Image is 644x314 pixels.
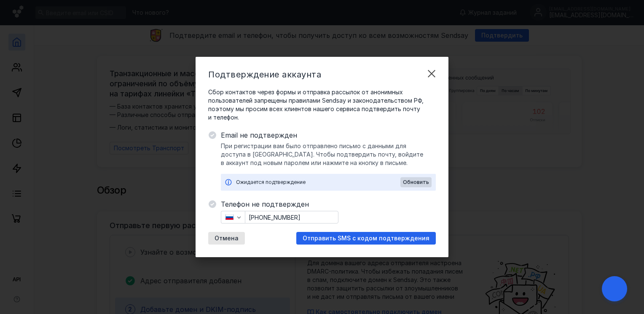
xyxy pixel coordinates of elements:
[236,178,400,186] div: Ожидается подтверждение
[208,232,245,245] button: Отмена
[221,199,436,209] span: Телефон не подтвержден
[400,177,432,187] button: Обновить
[221,130,436,140] span: Email не подтвержден
[208,88,436,122] span: Сбор контактов через формы и отправка рассылок от анонимных пользователей запрещены правилами Sen...
[221,142,436,167] span: При регистрации вам было отправлено письмо с данными для доступа в [GEOGRAPHIC_DATA]. Чтобы подтв...
[296,232,436,245] button: Отправить SMS с кодом подтверждения
[208,69,321,80] span: Подтверждение аккаунта
[215,235,239,242] span: Отмена
[403,179,429,185] span: Обновить
[303,235,429,242] span: Отправить SMS с кодом подтверждения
